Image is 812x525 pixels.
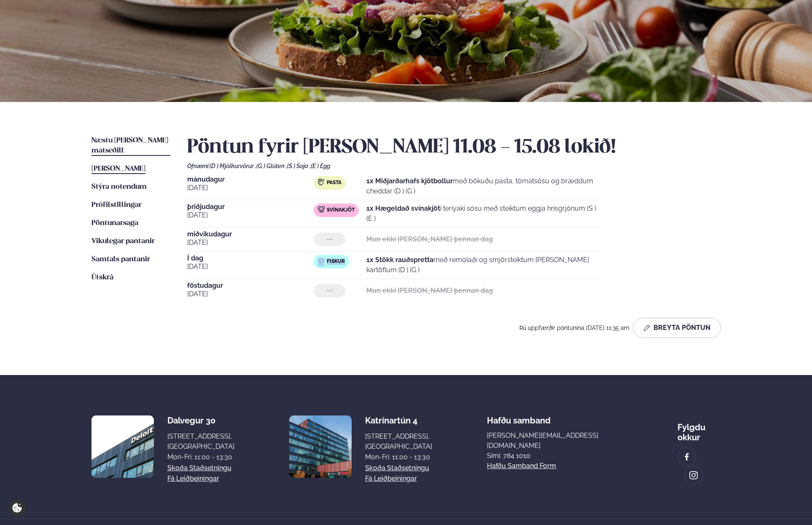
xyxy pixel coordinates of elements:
button: Breyta Pöntun [633,318,721,338]
a: Fá leiðbeiningar [365,474,417,484]
a: Stýra notendum [91,182,147,192]
a: Prófílstillingar [91,200,142,210]
a: Skoða staðsetningu [167,463,231,473]
a: Cookie settings [8,499,26,517]
span: Pasta [327,179,341,186]
img: pasta.svg [318,179,325,185]
strong: 1x Miðjarðarhafs kjötbollur [366,177,453,185]
span: Svínakjöt [327,207,355,214]
span: Pöntunarsaga [91,220,138,227]
div: Ofnæmi: [187,163,721,169]
div: Mon-Fri: 11:00 - 13:30 [365,452,432,462]
a: Næstu [PERSON_NAME] matseðill [91,136,170,156]
a: Fá leiðbeiningar [167,474,219,484]
span: [DATE] [187,210,314,220]
span: (E ) Egg [311,163,330,169]
a: [PERSON_NAME] [91,164,145,174]
img: image alt [689,471,698,480]
span: (D ) Mjólkurvörur , [210,163,256,169]
span: þriðjudagur [187,204,314,210]
img: image alt [682,452,691,462]
span: [DATE] [187,238,314,248]
span: --- [326,236,333,243]
span: Þú uppfærðir pöntunina [DATE] 11:35 am [519,324,629,331]
img: pork.svg [318,206,325,213]
span: [DATE] [187,289,314,299]
strong: 1x Hægeldað svínakjöt [366,204,440,212]
p: í teriyaki sósu með steiktum eggja hrísgrjónum (S ) (E ) [366,204,600,224]
span: --- [326,287,333,294]
p: með remolaði og smjörsteiktum [PERSON_NAME] kartöflum (D ) (G ) [366,255,600,275]
img: image alt [91,415,154,478]
a: Pöntunarsaga [91,218,138,228]
a: image alt [685,466,702,484]
span: Fiskur [327,258,345,265]
strong: Mun ekki [PERSON_NAME] þennan dag [366,287,493,295]
span: Vikulegar pantanir [91,238,155,245]
div: Fylgdu okkur [678,415,721,442]
a: image alt [678,448,696,466]
a: Vikulegar pantanir [91,236,155,246]
span: Næstu [PERSON_NAME] matseðill [91,137,168,154]
span: Stýra notendum [91,183,147,190]
span: [PERSON_NAME] [91,165,145,172]
img: image alt [289,415,352,478]
img: fish.svg [318,257,325,264]
span: (G ) Glúten , [256,163,287,169]
span: (S ) Soja , [287,163,311,169]
a: Útskrá [91,273,113,283]
div: Katrínartún 4 [365,415,432,426]
p: með bökuðu pasta, tómatsósu og bræddum cheddar (D ) (G ) [366,176,600,196]
a: [PERSON_NAME][EMAIL_ADDRESS][DOMAIN_NAME] [487,431,622,451]
a: Samtals pantanir [91,254,150,265]
div: Dalvegur 30 [167,415,234,426]
a: Skoða staðsetningu [365,463,429,473]
div: [STREET_ADDRESS], [GEOGRAPHIC_DATA] [365,431,432,452]
span: Útskrá [91,274,113,281]
strong: Mun ekki [PERSON_NAME] þennan dag [366,235,493,243]
h2: Pöntun fyrir [PERSON_NAME] 11.08 - 15.08 lokið! [187,136,721,159]
span: Hafðu samband [487,409,551,426]
span: föstudagur [187,282,314,289]
div: [STREET_ADDRESS], [GEOGRAPHIC_DATA] [167,431,234,452]
span: Prófílstillingar [91,201,142,209]
div: Mon-Fri: 11:00 - 13:30 [167,452,234,462]
p: Sími: 784 1010 [487,451,622,461]
a: Hafðu samband form [487,461,556,471]
span: mánudagur [187,176,314,183]
span: [DATE] [187,262,314,272]
span: [DATE] [187,183,314,193]
span: Í dag [187,255,314,262]
span: miðvikudagur [187,231,314,238]
strong: 1x Stökk rauðspretta [366,256,433,264]
span: Samtals pantanir [91,256,150,263]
